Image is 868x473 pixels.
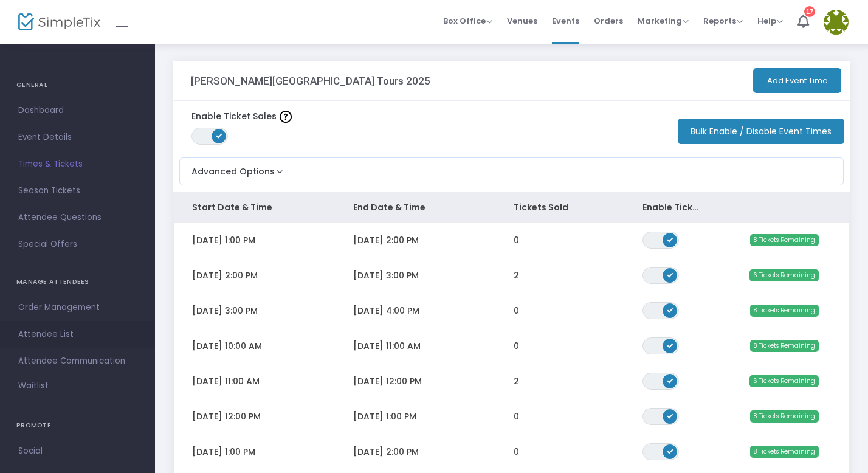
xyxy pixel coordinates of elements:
h3: [PERSON_NAME][GEOGRAPHIC_DATA] Tours 2025 [191,75,430,87]
span: ON [667,306,673,312]
div: 17 [804,6,815,17]
span: Orders [594,5,623,36]
th: Enable Ticket Sales [624,192,721,223]
button: Add Event Time [753,68,841,93]
span: [DATE] 10:00 AM [192,340,262,352]
span: Marketing [638,15,689,27]
span: [DATE] 12:00 PM [353,375,422,387]
span: Season Tickets [18,183,137,199]
span: ON [667,377,673,383]
h4: PROMOTE [16,413,139,438]
span: Dashboard [18,103,137,119]
span: Social [18,443,137,459]
span: [DATE] 2:00 PM [353,234,419,246]
span: Attendee Communication [18,353,137,369]
span: Times & Tickets [18,156,137,172]
th: Start Date & Time [174,192,335,223]
span: Waitlist [18,380,49,392]
span: Reports [703,15,743,27]
button: Bulk Enable / Disable Event Times [678,119,844,144]
span: 2 [514,375,519,387]
span: Help [757,15,783,27]
span: [DATE] 2:00 PM [192,269,258,281]
span: 6 Tickets Remaining [749,269,819,281]
span: Order Management [18,300,137,316]
h4: GENERAL [16,73,139,97]
span: [DATE] 3:00 PM [192,305,258,317]
span: 0 [514,446,519,458]
span: ON [216,133,222,139]
h4: MANAGE ATTENDEES [16,270,139,294]
span: Special Offers [18,236,137,252]
span: Event Details [18,129,137,145]
span: ON [667,447,673,454]
span: 0 [514,305,519,317]
span: [DATE] 1:00 PM [192,234,255,246]
span: ON [667,412,673,418]
span: [DATE] 3:00 PM [353,269,419,281]
span: 2 [514,269,519,281]
span: Events [552,5,579,36]
span: [DATE] 2:00 PM [353,446,419,458]
span: ON [667,271,673,277]
span: 8 Tickets Remaining [750,305,819,317]
span: [DATE] 1:00 PM [192,446,255,458]
button: Advanced Options [180,158,286,178]
span: 0 [514,234,519,246]
span: ON [667,236,673,242]
span: [DATE] 11:00 AM [192,375,260,387]
span: 8 Tickets Remaining [750,234,819,246]
span: Attendee List [18,326,137,342]
th: End Date & Time [335,192,496,223]
label: Enable Ticket Sales [191,110,292,123]
span: [DATE] 11:00 AM [353,340,421,352]
span: ON [667,342,673,348]
span: Attendee Questions [18,210,137,226]
span: Box Office [443,15,492,27]
img: question-mark [280,111,292,123]
span: Venues [507,5,537,36]
span: [DATE] 12:00 PM [192,410,261,423]
span: 0 [514,340,519,352]
th: Tickets Sold [495,192,624,223]
span: 8 Tickets Remaining [750,340,819,352]
span: 8 Tickets Remaining [750,446,819,458]
span: 6 Tickets Remaining [749,375,819,387]
span: 0 [514,410,519,423]
span: [DATE] 4:00 PM [353,305,419,317]
span: 8 Tickets Remaining [750,410,819,423]
span: [DATE] 1:00 PM [353,410,416,423]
